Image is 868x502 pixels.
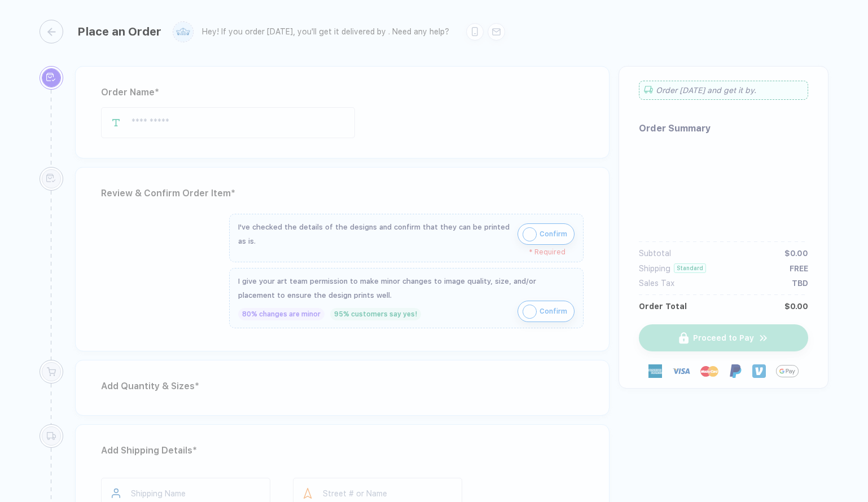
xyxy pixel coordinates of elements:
[784,302,808,311] div: $0.00
[202,27,449,37] div: Hey! If you order [DATE], you'll get it delivered by . Need any help?
[639,249,671,258] div: Subtotal
[672,362,690,380] img: visa
[776,360,799,382] img: GPay
[700,362,718,380] img: master-card
[77,25,161,38] div: Place an Order
[101,184,584,202] div: Review & Confirm Order Item
[540,302,567,320] span: Confirm
[238,248,565,256] div: * Required
[540,225,567,243] span: Confirm
[238,308,325,320] div: 80% changes are minor
[238,274,575,302] div: I give your art team permission to make minor changes to image quality, size, and/or placement to...
[518,223,575,245] button: iconConfirm
[101,377,584,395] div: Add Quantity & Sizes
[752,364,766,378] img: Venmo
[101,442,584,460] div: Add Shipping Details
[523,227,537,241] img: icon
[648,364,662,378] img: express
[639,279,674,288] div: Sales Tax
[674,263,706,273] div: Standard
[639,302,687,311] div: Order Total
[784,249,808,258] div: $0.00
[173,22,193,42] img: user profile
[518,301,575,322] button: iconConfirm
[101,83,584,102] div: Order Name
[792,279,808,288] div: TBD
[523,305,537,319] img: icon
[238,220,512,248] div: I've checked the details of the designs and confirm that they can be printed as is.
[639,123,808,134] div: Order Summary
[639,264,670,273] div: Shipping
[790,264,808,273] div: FREE
[729,364,742,378] img: Paypal
[639,81,808,100] div: Order [DATE] and get it by .
[330,308,421,320] div: 95% customers say yes!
